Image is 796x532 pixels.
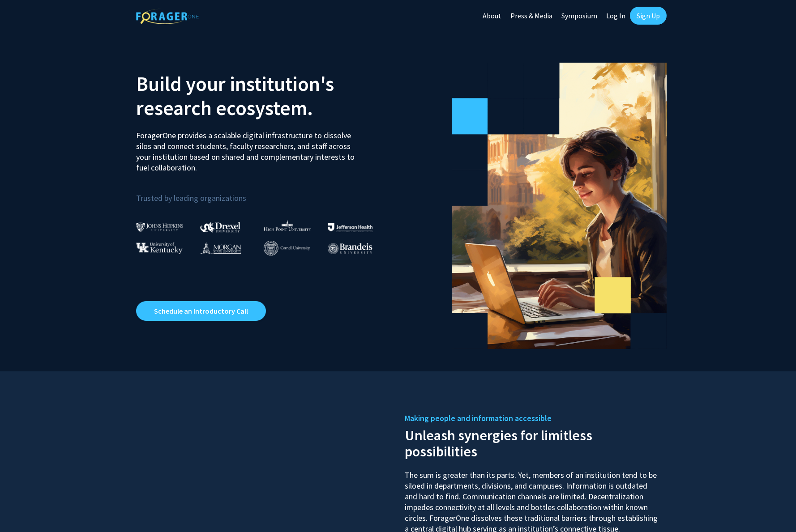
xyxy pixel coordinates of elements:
p: Trusted by leading organizations [136,180,391,205]
img: University of Kentucky [136,242,183,254]
iframe: Chat [7,492,38,525]
img: Johns Hopkins University [136,222,184,232]
img: Morgan State University [200,242,241,254]
h2: Unleash synergies for limitless possibilities [405,425,660,460]
a: Sign Up [630,7,667,25]
p: ForagerOne provides a scalable digital infrastructure to dissolve silos and connect students, fac... [136,123,361,173]
img: Drexel University [200,222,240,232]
img: Thomas Jefferson University [328,223,372,232]
img: High Point University [264,220,311,231]
a: Opens in a new tab [136,301,266,321]
img: Brandeis University [328,243,372,254]
h2: Build your institution's research ecosystem. [136,72,391,120]
img: Cornell University [264,241,310,255]
img: ForagerOne Logo [136,9,199,24]
h5: Making people and information accessible [405,412,660,425]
